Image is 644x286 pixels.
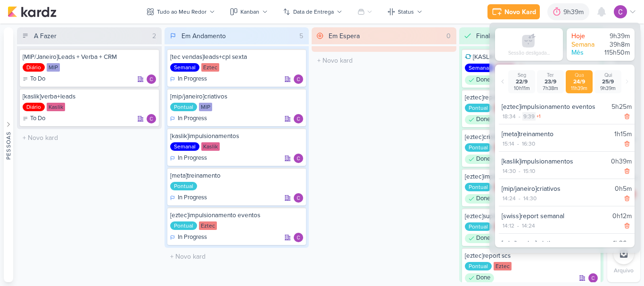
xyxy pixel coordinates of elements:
div: 0 [443,31,454,41]
div: [eztec]impulsionamento eventos [502,102,608,112]
div: [kaslik]impulsionamentos [170,132,304,140]
p: To Do [30,74,45,84]
div: 24/9 [568,78,591,85]
div: Responsável: Carlos Lima [294,114,303,123]
div: [kaslik]impulsionamentos [502,156,607,166]
div: Seg [510,72,533,78]
div: 15:14 [502,139,515,148]
div: Finalizado [476,31,505,41]
div: Diário [23,63,45,72]
input: + Novo kard [314,54,454,67]
div: Eztec [201,63,219,72]
div: 14:24 [521,221,536,230]
p: In Progress [178,114,207,123]
div: Em Espera [329,31,360,41]
div: 23/9 [539,78,562,85]
p: Done [476,75,490,85]
div: 1h26m [613,238,632,248]
div: [KASLIK] SALDO DA CONTA [465,53,598,61]
div: 14:30 [502,167,517,175]
div: Qui [596,72,619,78]
div: [eztec]criativos decorado scs [465,133,598,141]
p: To Do [30,114,45,123]
img: Carlos Lima [294,193,303,203]
div: Done [465,234,494,243]
div: Eztec [199,221,217,230]
div: To Do [23,114,45,123]
div: 7h38m [539,85,562,91]
div: In Progress [170,114,207,123]
div: In Progress [170,233,207,242]
div: Responsável: Carlos Lima [294,74,303,84]
p: Done [476,115,490,124]
p: Done [476,234,490,243]
p: In Progress [178,154,207,163]
div: Responsável: Carlos Lima [147,74,156,84]
div: 9h39m [596,85,619,91]
div: Responsável: Carlos Lima [588,273,598,283]
p: In Progress [178,193,207,203]
div: MIP [47,63,60,72]
div: 14:24 [502,194,517,203]
div: Semanal [170,142,199,151]
div: 15:10 [522,167,536,175]
div: [eztec]suporte meta [465,212,598,221]
div: Mês [571,49,600,57]
div: 1h15m [614,129,632,139]
div: [meta]treinamento [502,129,611,139]
img: Carlos Lima [147,74,156,84]
div: In Progress [170,193,207,203]
input: + Novo kard [19,131,160,145]
input: + Novo kard [166,250,307,263]
img: kardz.app [8,6,57,17]
div: Kaslik [201,142,220,151]
div: - [517,167,522,175]
div: Pontual [465,143,492,152]
div: [swiss]report semanal [502,211,609,221]
div: In Progress [170,154,207,163]
div: - [515,139,521,148]
div: 5 [296,31,307,41]
p: Arquivo [614,266,634,275]
div: 0h39m [611,156,632,166]
img: Carlos Lima [294,74,303,84]
div: Qua [568,72,591,78]
div: 16:30 [521,139,536,148]
div: [eztec]impulsionamento eventos [170,211,304,220]
div: 14:30 [522,194,537,203]
div: 0h12m [612,211,632,221]
div: Pontual [170,103,197,111]
div: Pontual [465,183,492,191]
img: Carlos Lima [588,273,598,283]
div: 9h39m [602,32,630,41]
div: Sessão desligada... [508,50,550,56]
div: Pessoas [4,131,13,159]
div: Done [465,194,494,204]
div: 39h8m [602,41,630,49]
div: To Do [23,74,45,84]
div: [eztec]report scs [465,252,598,260]
div: 18:34 [502,112,517,121]
img: Carlos Lima [614,5,627,18]
div: 115h50m [602,49,630,57]
p: Done [476,155,490,164]
div: Diário [23,103,45,111]
p: Done [476,273,490,283]
div: [tec vendas]leads+cpl sexta [170,53,304,61]
div: [MIP/Janeiro]Leads + Verba + CRM [23,53,156,61]
img: Carlos Lima [294,233,303,242]
div: Pontual [170,182,197,190]
div: 2 [149,31,160,41]
div: 9h39m [563,7,586,17]
div: Em Andamento [182,31,226,41]
div: Semanal [170,63,199,72]
div: Pontual [465,104,492,112]
div: [eztec]report impulsionamento fausto [465,93,598,102]
div: Done [465,75,494,85]
div: [kaslik]verba+leads [23,92,156,101]
div: [meta]treinamento [170,172,304,180]
div: 5h25m [611,102,632,112]
p: Done [476,194,490,204]
div: Ter [539,72,562,78]
div: Hoje [571,32,600,41]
